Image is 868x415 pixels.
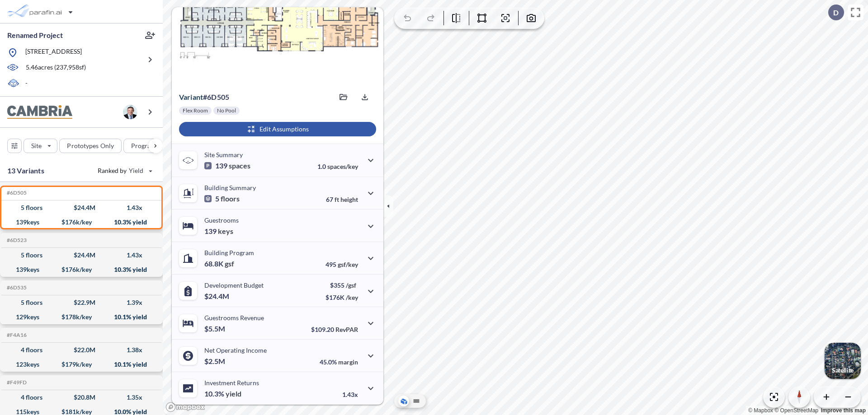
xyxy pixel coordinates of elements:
[204,194,240,203] p: 5
[204,314,264,322] p: Guestrooms Revenue
[204,292,231,301] p: $24.4M
[825,343,861,379] button: Switcher ImageSatellite
[311,326,358,333] p: $109.20
[221,194,240,203] span: floors
[25,47,82,58] p: [STREET_ADDRESS]
[26,63,86,73] p: 5.46 acres ( 237,958 sf)
[165,402,205,412] a: Mapbox homepage
[338,358,358,366] span: margin
[748,407,773,414] a: Mapbox
[204,389,241,398] p: 10.3%
[832,367,854,374] p: Satellite
[335,196,339,203] span: ft
[317,163,358,170] p: 1.0
[179,93,203,101] span: Variant
[325,261,358,268] p: 495
[204,357,226,366] p: $2.5M
[204,184,256,191] p: Building Summary
[59,139,122,153] button: Prototypes Only
[90,163,158,178] button: Ranked by Yield
[218,227,233,236] span: keys
[7,30,63,40] p: Renamed Project
[342,391,358,398] p: 1.43x
[25,79,28,89] p: -
[131,141,156,150] p: Program
[346,294,358,301] span: /key
[229,161,250,170] span: spaces
[24,139,57,153] button: Site
[204,249,254,256] p: Building Program
[225,259,234,268] span: gsf
[5,190,27,196] h5: Click to copy the code
[204,216,239,224] p: Guestrooms
[179,93,229,102] p: # 6d505
[411,396,422,406] button: Site Plan
[335,326,358,333] span: RevPAR
[340,196,358,203] span: height
[123,139,172,153] button: Program
[5,379,27,386] h5: Click to copy the code
[67,141,114,150] p: Prototypes Only
[325,294,358,301] p: $176K
[7,165,44,176] p: 13 Variants
[204,161,250,170] p: 139
[398,396,409,406] button: Aerial View
[204,151,243,159] p: Site Summary
[7,105,72,119] img: BrandImage
[774,407,818,414] a: OpenStreetMap
[129,166,144,175] span: Yield
[123,105,137,119] img: user logo
[31,141,42,150] p: Site
[204,259,234,268] p: 68.8K
[204,227,233,236] p: 139
[204,324,226,333] p: $5.5M
[833,9,839,17] p: D
[338,261,358,268] span: gsf/key
[825,343,861,379] img: Switcher Image
[346,281,356,289] span: /gsf
[5,332,27,338] h5: Click to copy the code
[325,281,358,289] p: $355
[204,281,264,289] p: Development Budget
[183,107,208,114] p: Flex Room
[217,107,236,114] p: No Pool
[326,196,358,203] p: 67
[5,284,27,291] h5: Click to copy the code
[320,358,358,366] p: 45.0%
[226,389,241,398] span: yield
[204,346,267,354] p: Net Operating Income
[821,407,866,414] a: Improve this map
[204,379,259,387] p: Investment Returns
[5,237,27,243] h5: Click to copy the code
[179,122,376,136] button: Edit Assumptions
[327,163,358,170] span: spaces/key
